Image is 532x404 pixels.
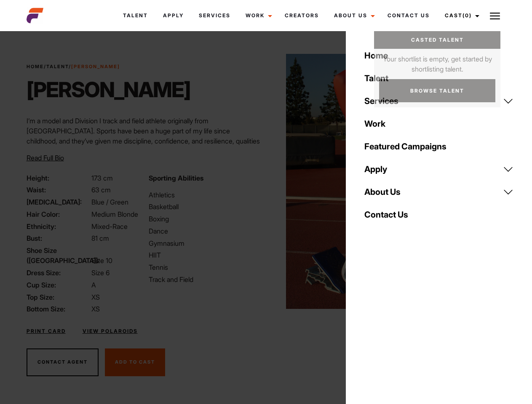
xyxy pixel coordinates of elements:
[27,268,90,278] span: Dress Size:
[27,153,64,163] button: Read Full Bio
[149,238,261,248] li: Gymnasium
[91,234,109,242] span: 81 cm
[46,64,69,69] a: Talent
[374,31,500,49] a: Casted Talent
[91,256,112,265] span: Size 10
[149,274,261,284] li: Track and Field
[27,233,90,243] span: Bust:
[374,49,500,74] p: Your shortlist is empty, get started by shortlisting talent.
[238,4,277,27] a: Work
[359,44,519,67] a: Home
[359,158,519,181] a: Apply
[149,202,261,212] li: Basketball
[27,292,90,302] span: Top Size:
[155,4,191,27] a: Apply
[326,4,380,27] a: About Us
[277,4,326,27] a: Creators
[105,348,165,376] button: Add To Cast
[27,221,90,231] span: Ethnicity:
[27,327,66,335] a: Print Card
[149,250,261,260] li: HIIT
[359,67,519,90] a: Talent
[27,197,90,207] span: [MEDICAL_DATA]:
[27,116,261,156] p: I’m a model and Division I track and field athlete originally from [GEOGRAPHIC_DATA]. Sports have...
[359,112,519,135] a: Work
[490,11,500,21] img: Burger icon
[149,190,261,200] li: Athletics
[27,304,90,314] span: Bottom Size:
[91,174,113,182] span: 173 cm
[149,174,203,182] strong: Sporting Abilities
[91,268,110,277] span: Size 6
[115,4,155,27] a: Talent
[359,135,519,158] a: Featured Campaigns
[91,281,96,289] span: A
[27,7,43,24] img: cropped-aefm-brand-fav-22-square.png
[27,154,64,162] span: Read Full Bio
[27,173,90,183] span: Height:
[359,203,519,226] a: Contact Us
[91,186,111,194] span: 63 cm
[91,198,128,206] span: Blue / Green
[27,280,90,290] span: Cup Size:
[380,4,437,27] a: Contact Us
[437,4,484,27] a: Cast(0)
[91,293,100,301] span: XS
[27,63,120,70] span: / /
[191,4,238,27] a: Services
[462,12,472,19] span: (0)
[27,348,99,376] button: Contact Agent
[83,327,138,335] a: View Polaroids
[27,245,90,266] span: Shoe Size ([GEOGRAPHIC_DATA]):
[71,64,120,69] strong: [PERSON_NAME]
[91,305,100,313] span: XS
[379,79,495,102] a: Browse Talent
[149,262,261,272] li: Tennis
[27,64,44,69] a: Home
[27,185,90,195] span: Waist:
[27,209,90,219] span: Hair Color:
[359,181,519,203] a: About Us
[359,90,519,112] a: Services
[91,210,138,218] span: Medium Blonde
[91,222,128,231] span: Mixed-Race
[27,77,190,102] h1: [PERSON_NAME]
[115,359,155,365] span: Add To Cast
[149,226,261,236] li: Dance
[149,214,261,224] li: Boxing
